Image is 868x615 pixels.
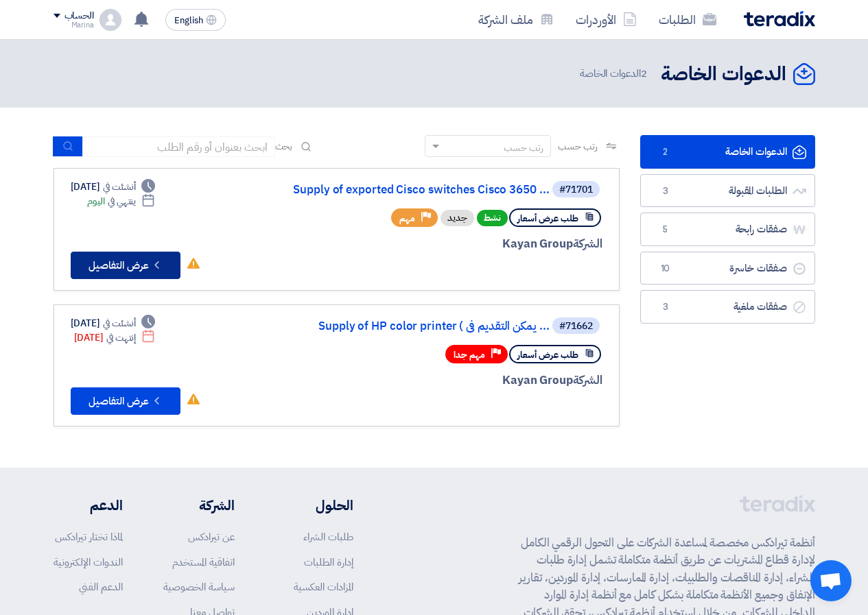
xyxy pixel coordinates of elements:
[640,252,815,285] a: صفقات خاسرة10
[559,185,593,195] div: #71701
[103,180,136,194] span: أنشئت في
[517,212,578,225] span: طلب عرض أسعار
[640,290,815,324] a: صفقات ملغية3
[573,235,602,252] span: الشركة
[648,3,727,36] a: الطلبات
[467,3,565,36] a: ملف الشركة
[517,348,578,361] span: طلب عرض أسعار
[272,235,602,253] div: Kayan Group
[71,180,156,194] div: [DATE]
[87,194,155,208] div: اليوم
[573,372,602,389] span: الشركة
[172,555,235,570] a: اتفاقية المستخدم
[304,555,353,570] a: إدارة الطلبات
[640,135,815,169] a: الدعوات الخاصة2
[580,66,650,82] span: الدعوات الخاصة
[55,529,123,544] a: لماذا تختار تيرادكس
[294,579,353,594] a: المزادات العكسية
[54,21,94,29] div: Marina
[108,194,136,208] span: ينتهي في
[640,174,815,208] a: الطلبات المقبولة3
[454,348,485,361] span: مهم جدا
[559,322,593,331] div: #71662
[71,316,156,330] div: [DATE]
[165,9,226,31] button: English
[188,529,235,544] a: عن تيرادكس
[71,387,180,415] button: عرض التفاصيل
[641,66,647,81] span: 2
[565,3,648,36] a: الأوردرات
[657,223,674,237] span: 5
[657,262,674,276] span: 10
[661,61,786,88] h2: الدعوات الخاصة
[399,212,415,225] span: مهم
[163,579,235,594] a: سياسة الخصوصية
[275,320,550,333] a: Supply of HP color printer ( يمكن التقديم فى ...
[83,136,275,157] input: ابحث بعنوان أو رقم الطلب
[64,10,94,22] div: الحساب
[558,139,597,154] span: رتب حسب
[163,495,235,516] li: الشركة
[74,330,156,345] div: [DATE]
[504,141,543,155] div: رتب حسب
[303,529,353,544] a: طلبات الشراء
[477,210,508,226] span: نشط
[744,11,815,27] img: Teradix logo
[272,372,602,389] div: Kayan Group
[54,495,123,516] li: الدعم
[657,145,674,159] span: 2
[103,316,136,330] span: أنشئت في
[275,184,550,196] a: Supply of exported Cisco switches Cisco 3650 ...
[275,139,293,154] span: بحث
[441,210,474,226] div: جديد
[640,213,815,246] a: صفقات رابحة5
[71,252,180,279] button: عرض التفاصيل
[810,560,852,601] div: Open chat
[106,330,136,345] span: إنتهت في
[276,495,353,516] li: الحلول
[99,9,121,31] img: profile_test.png
[657,184,674,198] span: 3
[174,16,203,25] span: English
[657,300,674,314] span: 3
[79,579,123,594] a: الدعم الفني
[54,555,123,570] a: الندوات الإلكترونية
